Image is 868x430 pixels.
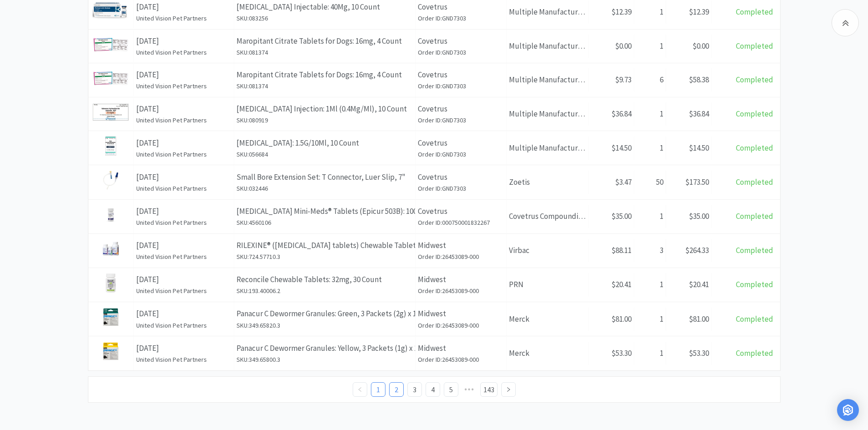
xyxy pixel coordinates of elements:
p: Maropitant Citrate Tablets for Dogs: 16mg, 4 Count [236,69,413,81]
h6: Order ID: 26453089-000 [418,252,504,262]
span: $53.30 [611,348,632,358]
h6: United Vision Pet Partners [136,286,231,296]
span: $14.50 [611,143,632,153]
img: 87866af148ba4fa983d95cb7784aa09e_120246.jpeg [101,239,120,258]
p: Midwest [418,239,504,252]
p: [DATE] [136,103,231,115]
h6: United Vision Pet Partners [136,354,231,364]
p: Covetrus [418,103,504,115]
p: Small Bore Extension Set: T Connector, Luer Slip, 7" [236,171,413,183]
div: 1 [634,308,666,331]
span: Completed [736,348,773,358]
p: Covetrus [418,69,504,81]
div: Zoetis [507,171,589,194]
div: 1 [634,35,666,58]
span: $35.00 [689,211,709,221]
span: $36.84 [611,109,632,119]
div: 1 [634,342,666,365]
li: 1 [371,382,385,397]
div: 1 [634,102,666,126]
div: 6 [634,68,666,91]
img: 7e1a81d71b79415892625313c20b9197_697512.png [92,1,129,19]
p: [DATE] [136,35,231,47]
p: Reconcile Chewable Tablets: 32mg, 30 Count [236,273,413,286]
div: 3 [634,239,666,262]
p: [DATE] [136,205,231,218]
span: $35.00 [611,211,632,221]
span: $264.33 [685,245,709,255]
p: [DATE] [136,69,231,81]
p: Panacur C Dewormer Granules: Yellow, 3 Packets (1g) x 10 Boxes [236,342,413,354]
h6: SKU: 349.65800.3 [236,354,413,364]
li: 5 [444,382,458,397]
h6: SKU: 080919 [236,115,413,125]
div: Multiple Manufacturers [507,35,589,58]
span: Completed [736,143,773,153]
span: $3.47 [615,177,632,187]
span: Completed [736,41,773,51]
p: Midwest [418,308,504,320]
p: [DATE] [136,171,231,183]
span: $53.30 [689,348,709,358]
h6: United Vision Pet Partners [136,149,231,159]
a: 2 [390,383,403,396]
h6: SKU: 032446 [236,183,413,193]
div: 1 [634,273,666,296]
span: Completed [736,279,773,289]
p: [DATE] [136,1,231,13]
h6: Order ID: GND7303 [418,183,504,193]
h6: United Vision Pet Partners [136,183,231,193]
p: Midwest [418,273,504,286]
h6: Order ID: GND7303 [418,149,504,159]
p: [MEDICAL_DATA] Mini-Meds® Tablets (Epicur 503B): 100units (5mg) [236,205,413,218]
p: Covetrus [418,137,504,149]
span: $81.00 [689,314,709,324]
li: 2 [389,382,404,397]
img: 413dca244992499783dbd06301120d93_588353.png [92,70,129,86]
li: 3 [407,382,422,397]
span: $0.00 [615,41,632,51]
span: Completed [736,7,773,17]
img: 6b22b7babdd248ac8918ee3bc4b31856_750051.png [101,205,120,224]
p: [DATE] [136,342,231,354]
p: Covetrus [418,1,504,13]
a: 5 [444,383,458,396]
h6: SKU: 083256 [236,13,413,23]
i: icon: right [506,387,511,392]
span: Completed [736,109,773,119]
h6: United Vision Pet Partners [136,47,231,57]
span: $0.00 [693,41,709,51]
li: 143 [480,382,498,397]
img: 5da17d75fb3b4211ae88b39ac9d5f235_117186.jpeg [101,342,120,361]
p: [DATE] [136,239,231,252]
div: 1 [634,205,666,228]
img: 413dca244992499783dbd06301120d93_588353.png [92,36,129,53]
h6: SKU: 4560106 [236,218,413,228]
span: Completed [736,314,773,324]
h6: SKU: 081374 [236,81,413,91]
i: icon: left [357,387,363,392]
h6: United Vision Pet Partners [136,13,231,23]
span: Completed [736,177,773,187]
p: RILEXINE® ([MEDICAL_DATA] tablets) Chewable Tablets: 600mg, 100 Count [236,239,413,252]
span: ••• [462,382,477,397]
p: Maropitant Citrate Tablets for Dogs: 16mg, 4 Count [236,35,413,47]
span: $58.38 [689,75,709,85]
h6: SKU: 349.65820.3 [236,320,413,330]
div: Multiple Manufacturers [507,0,589,24]
h6: United Vision Pet Partners [136,320,231,330]
span: $36.84 [689,109,709,119]
img: d7fdf2522402424689973735889c858d_31337.png [101,171,120,190]
div: Merck [507,308,589,331]
p: Covetrus [418,171,504,183]
li: 4 [426,382,440,397]
li: Previous Page [353,382,367,397]
span: Completed [736,75,773,85]
h6: Order ID: 26453089-000 [418,354,504,364]
div: 50 [634,171,666,194]
span: $20.41 [689,279,709,289]
h6: SKU: 724.57710.3 [236,252,413,262]
p: [MEDICAL_DATA] Injectable: 40Mg, 10 Count [236,1,413,13]
img: b87a56536bba4b39af2dbd5e323d75e9_260765.jpeg [106,273,116,293]
h6: United Vision Pet Partners [136,115,231,125]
